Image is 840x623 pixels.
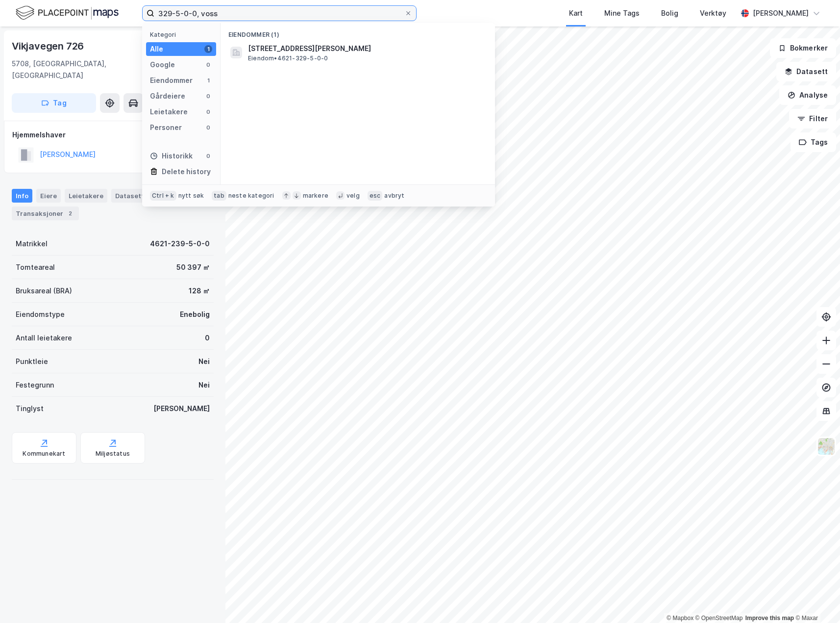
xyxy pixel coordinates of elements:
[368,191,383,201] div: esc
[154,6,404,21] input: Søk på adresse, matrikkel, gårdeiere, leietakere eller personer
[204,108,212,116] div: 0
[228,192,274,200] div: neste kategori
[12,207,79,220] div: Transaksjoner
[791,132,836,152] button: Tags
[753,7,809,19] div: [PERSON_NAME]
[16,403,44,415] div: Tinglyst
[12,129,213,141] div: Hjemmelshaver
[817,437,836,456] img: Z
[176,261,210,273] div: 50 397 ㎡
[212,191,226,201] div: tab
[569,7,583,19] div: Kart
[150,90,185,102] div: Gårdeiere
[16,332,72,344] div: Antall leietakere
[16,379,54,391] div: Festegrunn
[16,356,48,367] div: Punktleie
[204,45,212,53] div: 1
[791,576,840,623] div: Kontrollprogram for chat
[667,615,693,622] a: Mapbox
[189,285,210,297] div: 128 ㎡
[12,93,96,113] button: Tag
[150,75,193,86] div: Eiendommer
[23,450,65,458] div: Kommunekart
[695,615,743,622] a: OpenStreetMap
[96,450,130,458] div: Miljøstatus
[65,189,107,203] div: Leietakere
[150,150,193,162] div: Historikk
[789,109,836,129] button: Filter
[16,261,55,273] div: Tomteareal
[153,403,210,415] div: [PERSON_NAME]
[162,166,211,178] div: Delete history
[150,191,176,201] div: Ctrl + k
[248,54,328,62] span: Eiendom • 4621-329-5-0-0
[384,192,404,200] div: avbryt
[16,285,72,297] div: Bruksareal (BRA)
[204,92,212,100] div: 0
[150,122,182,133] div: Personer
[198,356,210,367] div: Nei
[604,7,640,19] div: Mine Tags
[178,192,204,200] div: nytt søk
[776,62,836,81] button: Datasett
[248,43,483,54] span: [STREET_ADDRESS][PERSON_NAME]
[204,124,212,131] div: 0
[16,238,48,250] div: Matrikkel
[204,61,212,69] div: 0
[779,85,836,105] button: Analyse
[303,192,328,200] div: markere
[204,77,212,84] div: 1
[12,58,148,81] div: 5708, [GEOGRAPHIC_DATA], [GEOGRAPHIC_DATA]
[150,106,188,118] div: Leietakere
[16,4,119,22] img: logo.f888ab2527a4732fd821a326f86c7f29.svg
[221,23,495,41] div: Eiendommer (1)
[661,7,678,19] div: Bolig
[111,189,148,203] div: Datasett
[198,379,210,391] div: Nei
[346,192,360,200] div: velg
[150,238,210,250] div: 4621-239-5-0-0
[745,615,794,622] a: Improve this map
[12,38,86,54] div: Vikjavegen 726
[65,208,75,218] div: 2
[180,309,210,320] div: Enebolig
[16,309,65,320] div: Eiendomstype
[791,576,840,623] iframe: Chat Widget
[770,38,836,58] button: Bokmerker
[150,59,175,71] div: Google
[36,189,61,203] div: Eiere
[204,152,212,160] div: 0
[205,332,210,344] div: 0
[12,189,32,203] div: Info
[700,7,726,19] div: Verktøy
[150,31,216,38] div: Kategori
[150,43,163,55] div: Alle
